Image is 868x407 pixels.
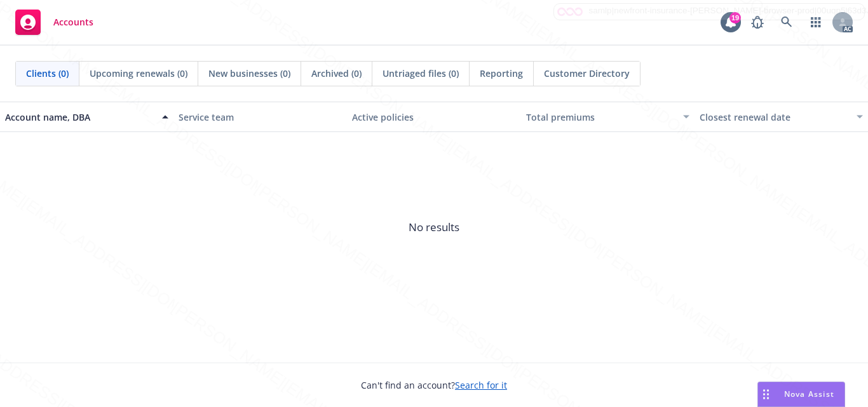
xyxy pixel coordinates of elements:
[700,110,849,124] div: Closest renewal date
[757,382,845,407] button: Nova Assist
[803,10,829,35] a: Switch app
[758,382,774,406] div: Drag to move
[526,110,675,124] div: Total premiums
[521,102,695,132] button: Total premiums
[311,67,362,80] span: Archived (0)
[208,67,290,80] span: New businesses (0)
[347,102,520,132] button: Active policies
[784,389,834,399] span: Nova Assist
[745,10,770,35] a: Report a Bug
[10,4,98,40] a: Accounts
[173,102,347,132] button: Service team
[544,67,630,80] span: Customer Directory
[53,17,93,27] span: Accounts
[774,10,799,35] a: Search
[26,67,69,80] span: Clients (0)
[383,67,459,80] span: Untriaged files (0)
[179,110,342,124] div: Service team
[5,110,154,124] div: Account name, DBA
[695,102,868,132] button: Closest renewal date
[480,67,523,80] span: Reporting
[455,379,507,391] a: Search for it
[90,67,187,80] span: Upcoming renewals (0)
[729,12,741,23] div: 19
[352,110,515,124] div: Active policies
[361,378,507,392] span: Can't find an account?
